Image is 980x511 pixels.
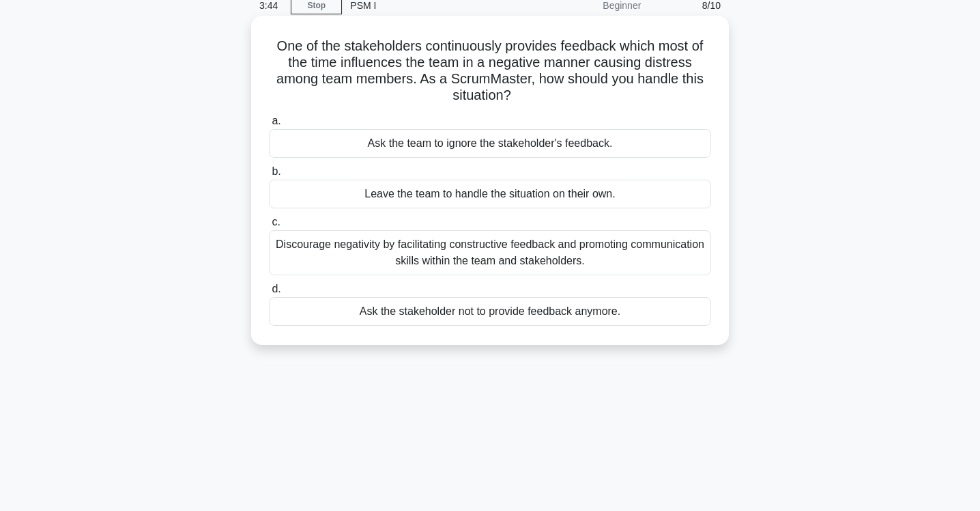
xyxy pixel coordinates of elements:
span: a. [272,115,280,126]
span: c. [272,216,280,227]
div: Ask the stakeholder not to provide feedback anymore. [269,297,711,326]
div: Leave the team to handle the situation on their own. [269,180,711,208]
div: Discourage negativity by facilitating constructive feedback and promoting communication skills wi... [269,230,711,275]
span: b. [272,165,280,177]
div: Ask the team to ignore the stakeholder's feedback. [269,129,711,158]
h5: One of the stakeholders continuously provides feedback which most of the time influences the team... [268,38,712,105]
span: d. [272,283,280,294]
